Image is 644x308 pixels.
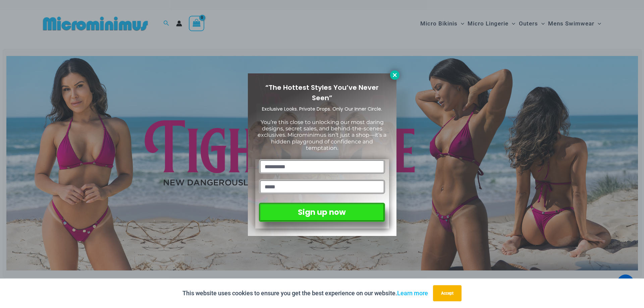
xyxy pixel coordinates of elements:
span: You’re this close to unlocking our most daring designs, secret sales, and behind-the-scenes exclu... [258,119,386,151]
button: Accept [433,285,462,301]
button: Close [390,70,399,80]
p: This website uses cookies to ensure you get the best experience on our website. [182,288,428,298]
span: “The Hottest Styles You’ve Never Seen” [265,83,379,103]
span: Exclusive Looks. Private Drops. Only Our Inner Circle. [262,106,382,112]
button: Sign up now [259,203,385,222]
a: Learn more [397,290,428,297]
